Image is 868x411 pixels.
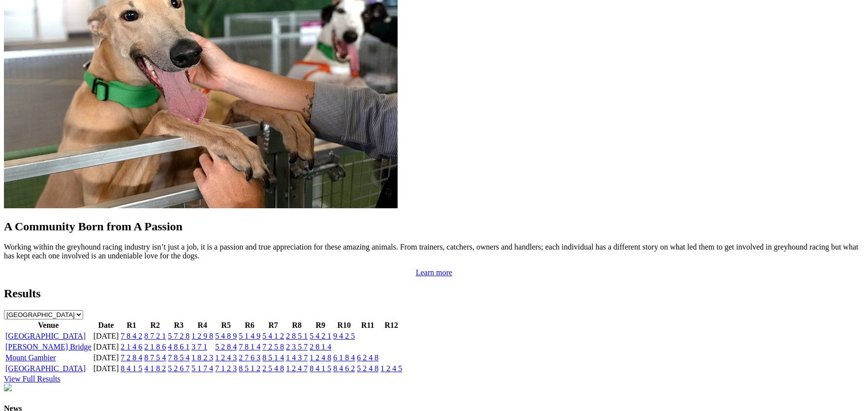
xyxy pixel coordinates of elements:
a: 6 1 8 4 [333,353,355,362]
a: 8 5 1 2 [239,364,260,373]
th: R3 [167,320,190,330]
a: 3 7 1 [191,343,207,351]
a: 1 2 4 3 [215,353,237,362]
th: R9 [309,320,332,330]
th: R7 [262,320,284,330]
a: Learn more [416,268,452,277]
a: 9 4 2 5 [333,332,355,340]
a: 5 7 2 8 [168,332,189,340]
a: 7 8 5 4 [168,353,189,362]
a: 1 4 3 7 [286,353,308,362]
img: chasers_homepage.jpg [4,383,12,391]
a: 5 1 4 9 [239,332,260,340]
a: 1 2 4 7 [286,364,308,373]
th: R2 [144,320,166,330]
td: [DATE] [93,342,120,352]
a: [GEOGRAPHIC_DATA] [5,364,86,373]
th: Date [93,320,120,330]
th: R10 [333,320,355,330]
a: 2 8 5 1 [286,332,308,340]
a: 5 1 7 4 [191,364,213,373]
a: 5 2 6 7 [168,364,189,373]
a: 4 1 8 2 [144,364,166,373]
a: 8 5 1 4 [262,353,284,362]
a: 7 1 2 3 [215,364,237,373]
a: 8 4 6 2 [333,364,355,373]
h2: A Community Born from A Passion [4,220,864,233]
a: 1 2 9 8 [191,332,213,340]
a: 5 4 2 1 [310,332,331,340]
a: 2 3 5 7 [286,343,308,351]
th: R5 [215,320,237,330]
a: 8 7 5 4 [144,353,166,362]
a: 2 8 1 4 [310,343,331,351]
a: 8 7 2 1 [144,332,166,340]
th: R1 [120,320,143,330]
a: Mount Gambier [5,353,56,362]
h2: Results [4,287,864,300]
a: 2 1 4 6 [121,343,142,351]
a: 6 2 4 8 [357,353,378,362]
p: Working within the greyhound racing industry isn’t just a job, it is a passion and true appreciat... [4,243,864,260]
a: 2 1 8 6 [144,343,166,351]
a: 8 4 1 5 [121,364,142,373]
a: 2 5 4 8 [262,364,284,373]
a: 1 2 4 8 [310,353,331,362]
a: 5 2 4 8 [357,364,378,373]
a: 1 8 2 3 [191,353,213,362]
th: R4 [191,320,214,330]
th: R8 [285,320,308,330]
td: [DATE] [93,364,120,374]
a: 5 2 8 4 [215,343,237,351]
td: [DATE] [93,331,120,341]
a: 5 4 8 9 [215,332,237,340]
a: 1 2 4 5 [380,364,402,373]
a: 2 7 6 3 [239,353,260,362]
th: R6 [238,320,261,330]
a: 7 2 5 8 [262,343,284,351]
a: 8 4 1 5 [310,364,331,373]
th: R12 [380,320,403,330]
th: R11 [356,320,379,330]
a: 7 8 4 2 [121,332,142,340]
a: 5 4 1 2 [262,332,284,340]
a: 7 8 1 4 [239,343,260,351]
a: 7 2 8 4 [121,353,142,362]
a: [GEOGRAPHIC_DATA] [5,332,86,340]
a: View Full Results [4,375,61,383]
a: 4 8 6 1 [168,343,189,351]
th: Venue [5,320,92,330]
a: [PERSON_NAME] Bridge [5,343,92,351]
td: [DATE] [93,353,120,363]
